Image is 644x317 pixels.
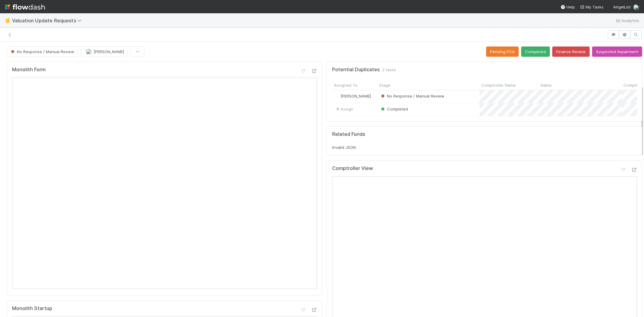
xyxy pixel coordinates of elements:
a: My Tasks [580,4,604,10]
span: Assign [335,106,353,112]
span: No Response / Manual Review [380,94,444,98]
span: No Response / Manual Review [10,49,74,54]
button: Completed [521,46,550,57]
img: logo-inverted-e16ddd16eac7371096b0.svg [5,2,45,12]
img: avatar_5106bb14-94e9-4897-80de-6ae81081f36d.png [86,49,92,55]
div: Help [560,4,575,10]
img: avatar_5106bb14-94e9-4897-80de-6ae81081f36d.png [633,4,639,10]
div: Invalid JSON. [332,144,637,150]
span: My Tasks [580,5,604,9]
h5: Related Funds [332,131,365,137]
button: Suspected Impairment [592,46,642,57]
h5: Potential Duplicates [332,67,380,73]
div: No Response / Manual Review [380,93,444,99]
span: 🖖 [5,18,11,23]
span: AngelList [613,5,631,9]
button: Finance Review [552,46,590,57]
span: [PERSON_NAME] [341,94,371,98]
span: Completed [380,107,408,111]
img: avatar_5106bb14-94e9-4897-80de-6ae81081f36d.png [335,94,340,98]
span: Name [541,82,552,88]
div: Completed [380,106,408,112]
span: Stage [379,82,390,88]
div: [PERSON_NAME] [335,93,371,99]
a: Analytics [615,17,639,24]
button: Pending PCA [486,46,519,57]
h5: Comptroller View [332,165,373,171]
span: Assigned To [334,82,357,88]
span: 2 tasks [382,67,396,73]
span: Valuation Update Requests [12,18,85,24]
span: [PERSON_NAME] [94,49,124,54]
button: [PERSON_NAME] [81,46,128,57]
button: No Response / Manual Review [7,46,78,57]
h5: Monolith Startup [12,306,52,312]
span: Comptroller Name [481,82,516,88]
h5: Monolith Form [12,67,46,73]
